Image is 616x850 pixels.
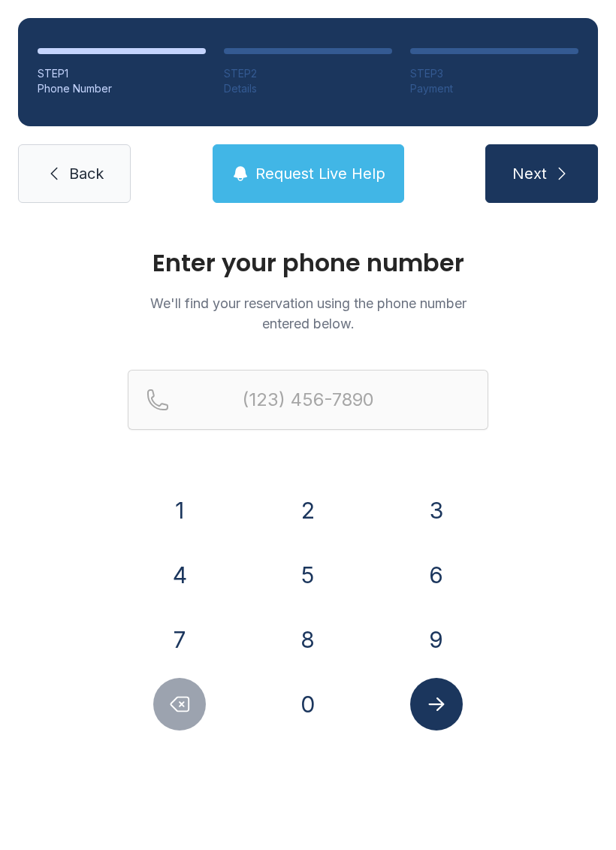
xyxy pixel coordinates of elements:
[128,251,488,275] h1: Enter your phone number
[282,549,334,601] button: 5
[512,163,547,184] span: Next
[410,66,578,81] div: STEP 3
[153,613,206,666] button: 7
[410,678,463,731] button: Submit lookup form
[153,678,206,731] button: Delete number
[128,370,488,430] input: Reservation phone number
[153,484,206,537] button: 1
[128,293,488,334] p: We'll find your reservation using the phone number entered below.
[282,613,334,666] button: 8
[69,163,104,184] span: Back
[410,484,463,537] button: 3
[410,549,463,601] button: 6
[282,484,334,537] button: 2
[282,678,334,731] button: 0
[224,66,392,81] div: STEP 2
[410,81,578,96] div: Payment
[38,81,206,96] div: Phone Number
[224,81,392,96] div: Details
[153,549,206,601] button: 4
[255,163,385,184] span: Request Live Help
[38,66,206,81] div: STEP 1
[410,613,463,666] button: 9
